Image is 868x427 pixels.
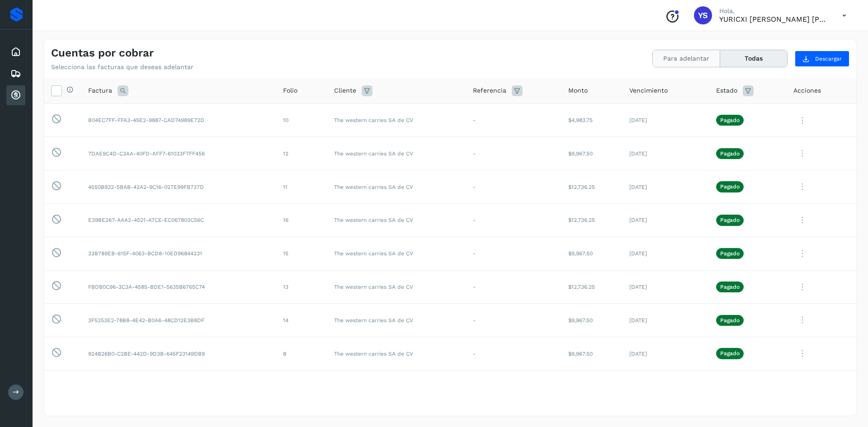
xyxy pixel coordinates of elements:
td: 11 [276,170,327,204]
td: - [466,137,561,170]
h4: Cuentas por cobrar [51,47,154,60]
td: - [466,237,561,270]
td: [DATE] [622,203,709,237]
p: Pagado [720,350,740,357]
td: B04EC7FF-FFA3-45E2-9887-CAD74989E72D [81,103,276,137]
td: The western carries SA de CV [327,304,466,337]
div: Embarques [6,64,25,84]
td: 8 [276,337,327,371]
td: The western carries SA de CV [327,203,466,237]
span: Factura [88,86,112,95]
button: Descargar [795,51,849,67]
td: $12,736.25 [561,270,622,304]
span: Acciones [793,86,821,95]
td: - [466,337,561,371]
td: [DATE] [622,237,709,270]
td: [DATE] [622,270,709,304]
td: $4,983.75 [561,103,622,137]
td: The western carries SA de CV [327,103,466,137]
td: [DATE] [622,337,709,371]
div: Cuentas por cobrar [6,85,25,105]
div: Inicio [6,42,25,62]
td: [DATE] [622,304,709,337]
p: Pagado [720,217,740,223]
span: Descargar [815,55,842,63]
p: Pagado [720,183,740,190]
td: - [466,203,561,237]
p: Pagado [720,250,740,257]
span: Estado [716,86,737,95]
td: - [466,103,561,137]
td: $9,967.50 [561,137,622,170]
td: 13 [276,270,327,304]
td: 12 [276,137,327,170]
td: 33B789EB-615F-4063-BCD8-10ED96844231 [81,237,276,270]
span: Referencia [473,86,506,95]
td: $9,967.50 [561,237,622,270]
td: The western carries SA de CV [327,337,466,371]
td: $12,736.25 [561,370,622,404]
span: Cliente [334,86,356,95]
td: E39BE267-AAA2-4521-A7CE-EC067803C56C [81,203,276,237]
td: - [466,370,561,404]
td: 3F5253E2-78B8-4E42-B0A6-48CD12E3B8DF [81,304,276,337]
p: Pagado [720,150,740,157]
td: [DATE] [622,170,709,204]
p: YURICXI SARAHI CANIZALES AMPARO [719,15,828,23]
td: 4550B932-5BAB-42A2-9C16-027E99FB737D [81,170,276,204]
td: [DATE] [622,103,709,137]
td: - [466,304,561,337]
button: Para adelantar [653,50,720,67]
span: Vencimiento [629,86,668,95]
td: 10 [276,103,327,137]
p: Pagado [720,284,740,290]
td: FBDB0C96-3C3A-4585-BDE1-5635B6765C74 [81,270,276,304]
td: The western carries SA de CV [327,270,466,304]
p: Selecciona las facturas que deseas adelantar [51,63,193,71]
td: - [466,270,561,304]
td: The western carries SA de CV [327,170,466,204]
button: Todas [720,50,787,67]
td: 924B26B0-C2BE-442D-9D3B-645F23149DB9 [81,337,276,371]
p: Pagado [720,317,740,324]
td: The western carries SA de CV [327,137,466,170]
span: Folio [283,86,297,95]
td: $9,967.50 [561,304,622,337]
td: 39CED512-620D-4D95-8512-BF1E8EE2F404 [81,370,276,404]
td: The western carries SA de CV [327,237,466,270]
td: 14 [276,304,327,337]
p: Pagado [720,117,740,123]
span: Monto [568,86,588,95]
td: [DATE] [622,137,709,170]
td: 15 [276,237,327,270]
td: $9,967.50 [561,337,622,371]
td: [DATE] [622,370,709,404]
td: $12,736.25 [561,203,622,237]
td: The western carries SA de CV [327,370,466,404]
td: 16 [276,203,327,237]
td: $12,736.25 [561,170,622,204]
td: 7DAE9C4D-C3AA-40FD-AFF7-61033F7FF456 [81,137,276,170]
td: - [466,170,561,204]
p: Hola, [719,7,828,15]
td: 5 [276,370,327,404]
